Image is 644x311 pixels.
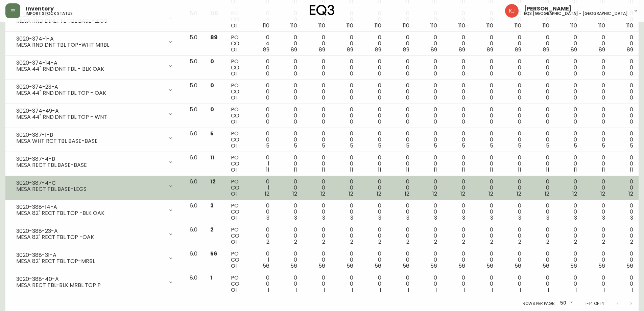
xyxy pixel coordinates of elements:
span: 0 [462,70,465,77]
div: 0 0 [532,35,549,53]
div: 3020-374-1-AMESA RND DNT TBL TOP-WHT MRBL [11,35,179,49]
div: 0 0 [252,203,269,221]
span: 0 [378,94,381,102]
span: OI [231,118,237,126]
div: 0 0 [308,131,325,149]
span: 5 [406,142,409,150]
span: 0 [518,70,521,77]
span: 0 [322,70,325,77]
div: 0 0 [448,155,465,173]
span: 0 [378,70,381,77]
span: 12 [292,190,297,198]
span: 0 [574,70,577,77]
div: 0 0 [392,155,409,173]
span: 0 [210,58,214,65]
span: 89 [431,46,437,53]
div: MESA 82" RECT TBL TOP -OAK [16,234,164,240]
div: MESA RND DNT TBL TOP-WHT MRBL [16,42,164,48]
div: 0 0 [336,10,353,29]
span: OI [231,94,237,102]
span: 0 [602,118,605,126]
div: 0 0 [560,155,577,173]
div: 0 0 [616,107,633,125]
div: 3020-388-40-A [16,276,164,282]
div: 0 0 [532,83,549,101]
span: 12 [460,190,465,198]
span: 3 [210,202,214,209]
span: OI [231,22,237,29]
span: 11 [294,166,297,174]
span: 0 [434,70,437,77]
div: 0 0 [504,59,521,77]
td: 6.0 [184,200,205,224]
span: 0 [378,118,381,126]
span: 89 [319,46,325,53]
span: 89 [375,46,381,53]
span: [PERSON_NAME] [524,6,572,12]
div: MESA 44" RND DNT TBL TOP - WNT [16,114,164,120]
div: 0 0 [364,83,381,101]
span: 11 [434,166,437,174]
span: 11 [406,166,409,174]
img: logo [310,5,335,16]
span: OI [231,190,237,198]
span: 0 [210,82,214,89]
div: PO CO [231,10,241,29]
div: 0 0 [448,203,465,221]
span: 12 [377,190,381,198]
div: 0 0 [336,131,353,149]
span: 12 [265,190,269,198]
span: 89 [459,46,465,53]
span: 89 [627,46,633,53]
div: 0 0 [448,35,465,53]
div: 0 0 [308,203,325,221]
div: 0 0 [392,83,409,101]
h5: import stock status [26,12,73,16]
span: 12 [545,190,549,198]
div: 0 0 [448,179,465,197]
div: 0 0 [308,59,325,77]
span: 0 [294,94,297,102]
div: 3020-374-23-AMESA 44" RND DNT TBL TOP - OAK [11,83,179,97]
div: 0 0 [392,35,409,53]
span: 12 [349,190,353,198]
span: 5 [378,142,381,150]
div: 3020-374-14-AMESA 44" RND DNT TBL - BLK OAK [11,59,179,73]
span: 0 [406,118,409,126]
span: 0 [518,118,521,126]
div: 0 4 [252,35,269,53]
div: 0 0 [420,203,437,221]
span: 0 [294,118,297,126]
div: 0 0 [616,155,633,173]
div: 0 0 [588,131,605,149]
div: 0 0 [280,203,297,221]
span: 11 [350,166,353,174]
span: 5 [322,142,325,150]
div: 3020-387-1-BMESA WHT RCT TBL BASE-BASE [11,131,179,146]
div: 0 0 [336,35,353,53]
div: MESA RECT TBL BASE-LEGS [16,186,164,192]
div: 3020-388-23-A [16,228,164,234]
span: Inventory [26,6,54,12]
td: 5.0 [184,104,205,128]
div: MESA 44" RND DNT TBL - BLK OAK [16,66,164,72]
span: 11 [546,166,549,174]
span: 5 [266,142,269,150]
img: 24a625d34e264d2520941288c4a55f8e [505,4,519,18]
div: 0 0 [476,10,493,29]
span: 110 [263,22,269,29]
td: 5.0 [184,32,205,56]
span: 0 [574,118,577,126]
div: 0 0 [588,155,605,173]
td: 5.0 [184,56,205,80]
span: 0 [266,70,269,77]
span: 5 [630,142,633,150]
span: 110 [403,22,409,29]
span: 110 [318,22,325,29]
span: 0 [602,70,605,77]
div: 0 0 [280,155,297,173]
div: MESA WHT RCT TBL BASE-BASE [16,138,164,144]
div: 0 0 [504,107,521,125]
div: 0 0 [588,107,605,125]
span: 110 [458,22,465,29]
